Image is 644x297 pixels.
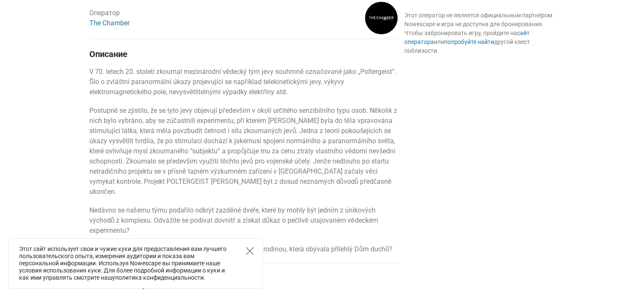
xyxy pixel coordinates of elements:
p: V 70. letech 20. století zkoumal mezinárodní vědecký tým jevy souhrnně označované jako „Poltergei... [89,67,398,97]
p: Nedávno se našemu týmu podařilo odkrýt zazděné dveře, které by mohly být jedním z únikových výcho... [89,205,398,236]
div: Оператор [89,8,130,28]
a: The Chamber [89,19,130,27]
div: Этот оператор не является официальным партнёром Nowescape и игра не доступна для бронирования. Чт... [404,11,555,55]
a: попробуйте найти [444,38,494,45]
div: Этот сайт использует свои и чужие куки для предоставления вам лучшего пользовательского опыта, из... [8,238,263,289]
p: Postupně se zjistilo, že se tyto jevy objevují především v okolí určitého senzibilního typu osob.... [89,106,398,197]
h4: Описание [89,49,398,59]
img: ccb0989662211f61l.png [365,2,398,34]
button: Close [246,247,254,255]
